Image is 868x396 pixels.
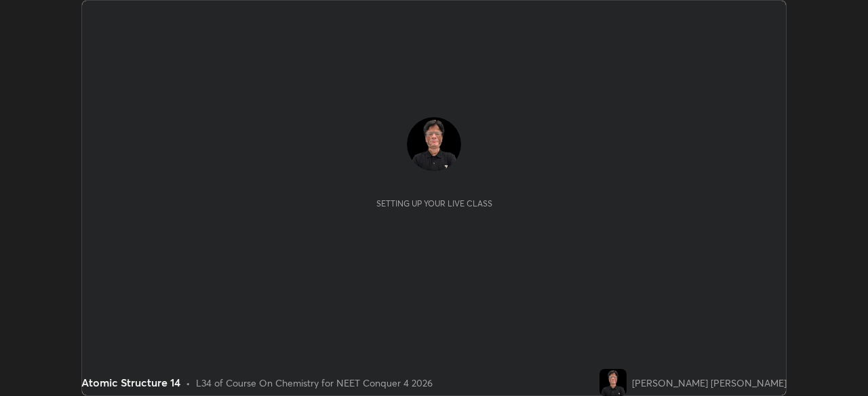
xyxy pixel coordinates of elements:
[376,198,492,208] div: Setting up your live class
[196,376,433,390] div: L34 of Course On Chemistry for NEET Conquer 4 2026
[599,369,627,396] img: 40b537e17f824c218519f48a3931a8a5.jpg
[632,376,787,390] div: [PERSON_NAME] [PERSON_NAME]
[186,376,191,390] div: •
[81,374,180,391] div: Atomic Structure 14
[407,117,461,171] img: 40b537e17f824c218519f48a3931a8a5.jpg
